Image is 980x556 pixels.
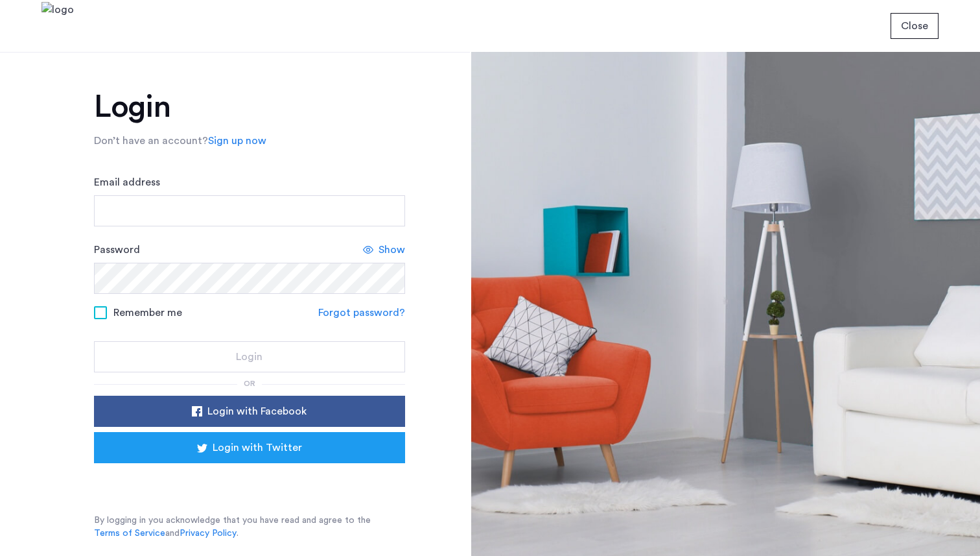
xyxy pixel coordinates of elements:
span: Don’t have an account? [94,136,208,146]
a: Sign up now [208,133,266,149]
h1: Login [94,91,405,123]
a: Privacy Policy [180,527,237,540]
a: Forgot password? [318,305,405,320]
button: button [94,341,405,372]
span: Login [236,349,262,365]
span: Login with Twitter [213,440,302,455]
span: Login with Facebook [207,404,307,419]
button: button [94,432,405,463]
img: logo [41,2,74,51]
label: Email address [94,175,160,190]
button: button [891,13,939,39]
span: or [244,380,255,387]
span: Remember me [113,305,182,320]
a: Terms of Service [94,527,165,540]
button: button [94,396,405,427]
p: By logging in you acknowledge that you have read and agree to the and . [94,514,405,540]
label: Password [94,242,140,258]
span: Show [379,242,405,258]
span: Close [901,18,928,34]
